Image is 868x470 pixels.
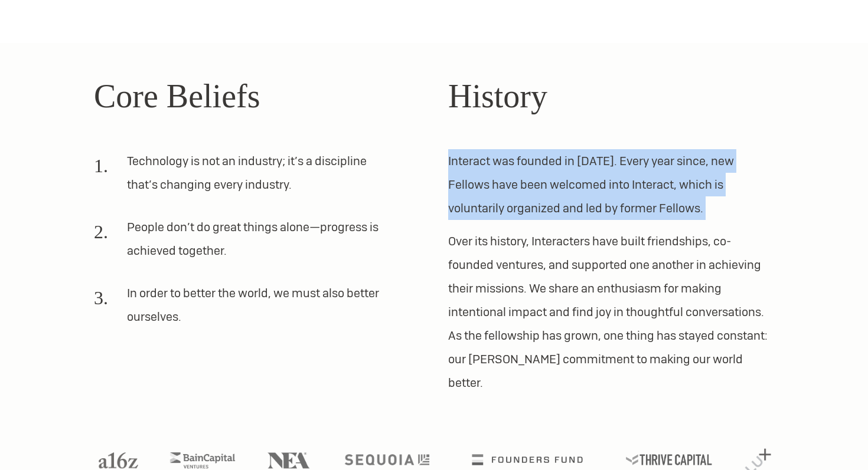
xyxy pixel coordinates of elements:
[94,149,391,206] li: Technology is not an industry; it’s a discipline that’s changing every industry.
[448,71,774,121] h2: History
[448,149,774,220] p: Interact was founded in [DATE]. Every year since, new Fellows have been welcomed into Interact, w...
[170,452,235,468] img: Bain Capital Ventures logo
[99,452,138,468] img: A16Z logo
[344,454,429,465] img: Sequoia logo
[626,454,712,465] img: Thrive Capital logo
[94,215,391,272] li: People don’t do great things alone—progress is achieved together.
[472,454,583,465] img: Founders Fund logo
[267,452,310,468] img: NEA logo
[94,71,420,121] h2: Core Beliefs
[94,281,391,338] li: In order to better the world, we must also better ourselves.
[448,229,774,395] p: Over its history, Interacters have built friendships, co-founded ventures, and supported one anot...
